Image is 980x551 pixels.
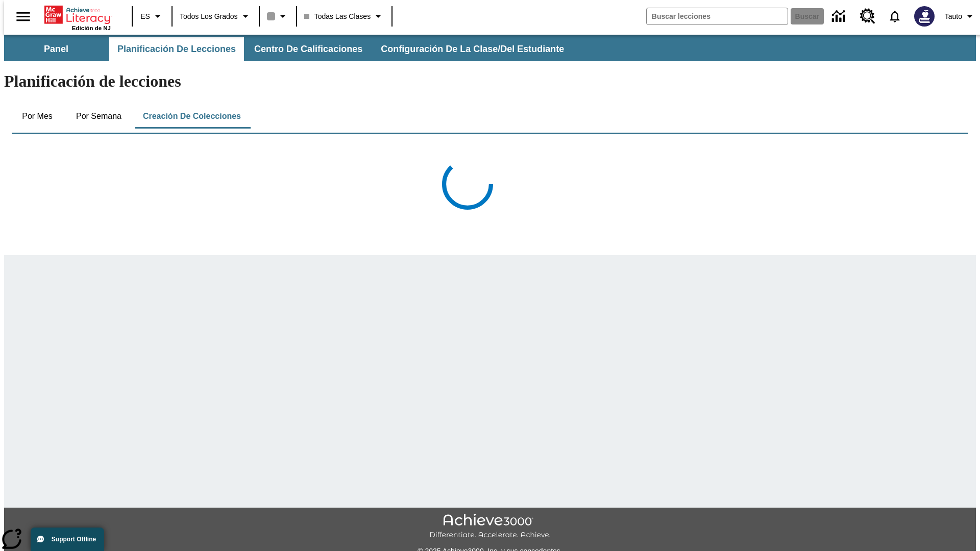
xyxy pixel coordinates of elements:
[908,3,941,30] button: Escoja un nuevo avatar
[429,514,551,540] img: Achieve3000 Differentiate Accelerate Achieve
[31,528,104,551] button: Support Offline
[4,35,976,61] div: Subbarra de navegación
[52,536,96,543] span: Support Offline
[914,6,935,27] img: Avatar
[854,3,881,30] a: Centro de recursos, Se abrirá en una pestaña nueva.
[117,43,236,55] span: Planificación de lecciones
[300,7,389,26] button: Clase: Todas las clases, Selecciona una clase
[136,7,168,26] button: Lenguaje: ES, Selecciona un idioma
[8,2,38,32] button: Abrir el menú lateral
[4,37,573,61] div: Subbarra de navegación
[826,3,854,31] a: Centro de información
[941,7,980,26] button: Perfil/Configuración
[135,104,249,129] button: Creación de colecciones
[109,37,244,61] button: Planificación de lecciones
[44,4,111,31] div: Portada
[140,11,150,22] span: ES
[176,7,256,26] button: Grado: Todos los grados, Elige un grado
[945,11,962,22] span: Tauto
[12,104,63,129] button: Por mes
[254,43,362,55] span: Centro de calificaciones
[381,43,564,55] span: Configuración de la clase/del estudiante
[72,25,111,31] span: Edición de NJ
[246,37,371,61] button: Centro de calificaciones
[881,3,908,30] a: Notificaciones
[180,11,238,22] span: Todos los grados
[304,11,371,22] span: Todas las clases
[68,104,130,129] button: Por semana
[5,37,107,61] button: Panel
[44,43,68,55] span: Panel
[44,5,111,25] a: Portada
[373,37,572,61] button: Configuración de la clase/del estudiante
[4,72,976,91] h1: Planificación de lecciones
[647,8,788,24] input: Buscar campo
